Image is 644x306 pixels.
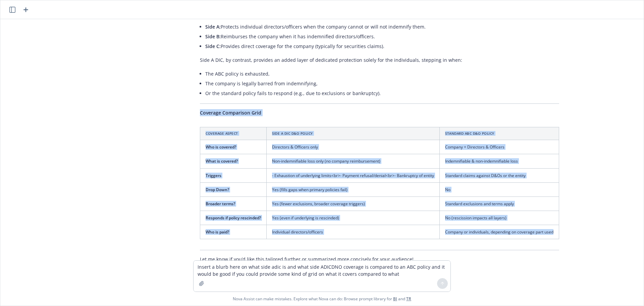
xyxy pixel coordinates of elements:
li: Reimburses the company when it has indemnified directors/officers. [205,32,559,41]
td: Company + Directors & Officers [440,140,559,154]
td: Yes (even if underlying is rescinded) [267,211,440,225]
li: Provides direct coverage for the company (typically for securities claims). [205,41,559,51]
th: Side A DIC D&O Policy [267,127,440,140]
span: Side A: [205,24,221,30]
span: Who is paid? [206,229,229,235]
span: Side B: [205,33,221,40]
td: Non-indemnifiable loss only (no company reimbursement) [267,154,440,168]
span: Coverage Comparison Grid [200,110,261,116]
td: Individual directors/officers [267,225,440,239]
a: BI [393,296,397,302]
span: Responds if policy rescinded? [206,215,261,221]
p: Side A DIC, by contrast, provides an added layer of dedicated protection solely for the individua... [200,56,559,63]
td: No [440,182,559,196]
td: Directors & Officers only [267,140,440,154]
td: Standard claims against D&Os or the entity [440,168,559,182]
li: Or the standard policy fails to respond (e.g., due to exclusions or bankruptcy). [205,88,559,98]
p: Let me know if you’d like this tailored further or summarized more concisely for your audience! [200,256,559,263]
span: Drop Down? [206,187,229,192]
span: Side C: [205,43,221,49]
span: Who is covered? [206,144,236,150]
a: TR [406,296,411,302]
td: Indemnifiable & non-indemnifiable loss [440,154,559,168]
td: Yes (fewer exclusions, broader coverage triggers) [267,196,440,211]
li: The company is legally barred from indemnifying, [205,79,559,88]
span: Broader terms? [206,201,235,207]
li: Protects individual directors/officers when the company cannot or will not indemnify them. [205,22,559,32]
td: Yes (fills gaps when primary policies fail) [267,182,440,196]
li: The ABC policy is exhausted, [205,69,559,79]
span: What is covered? [206,158,238,164]
th: Standard ABC D&O Policy [440,127,559,140]
td: Company or individuals, depending on coverage part used [440,225,559,239]
td: - Exhaustion of underlying limits <br> - Payment refusal/denial <br> - Bankruptcy of entity [267,168,440,182]
td: Standard exclusions and terms apply [440,196,559,211]
span: Nova Assist can make mistakes. Explore what Nova can do: Browse prompt library for and [3,292,641,306]
th: Coverage Aspect [200,127,267,140]
td: No (rescission impacts all layers) [440,211,559,225]
span: Triggers [206,173,221,178]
